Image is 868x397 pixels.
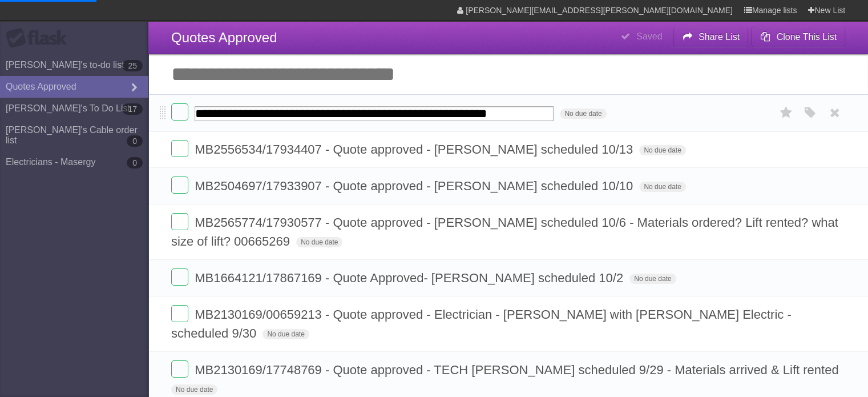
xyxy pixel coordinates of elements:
label: Done [171,177,188,194]
label: Done [171,103,188,121]
span: MB1664121/17867169 - Quote Approved- [PERSON_NAME] scheduled 10/2 [195,271,626,285]
label: Star task [776,103,797,122]
span: MB2130169/00659213 - Quote approved - Electrician - [PERSON_NAME] with [PERSON_NAME] Electric - s... [171,307,792,340]
span: MB2130169/17748769 - Quote approved - TECH [PERSON_NAME] scheduled 9/29 - Materials arrived & Lif... [195,363,841,377]
span: MB2504697/17933907 - Quote approved - [PERSON_NAME] scheduled 10/10 [195,179,636,193]
b: 0 [127,157,143,169]
label: Done [171,213,188,230]
b: Clone This List [776,32,837,42]
b: 25 [122,60,143,71]
span: No due date [296,237,342,247]
b: Share List [699,32,740,42]
span: No due date [560,109,606,119]
label: Done [171,360,188,378]
b: 0 [127,135,143,147]
span: MB2565774/17930577 - Quote approved - [PERSON_NAME] scheduled 10/6 - Materials ordered? Lift rent... [171,215,838,248]
button: Share List [673,27,749,47]
span: No due date [171,384,217,395]
span: No due date [629,274,676,284]
span: No due date [639,145,685,155]
span: No due date [639,182,685,192]
span: No due date [263,329,309,339]
label: Done [171,140,188,157]
span: Quotes Approved [171,30,277,45]
b: 17 [122,103,143,115]
label: Done [171,268,188,286]
span: MB2556534/17934407 - Quote approved - [PERSON_NAME] scheduled 10/13 [195,142,636,157]
div: Flask [6,28,74,49]
button: Clone This List [751,27,845,47]
label: Done [171,305,188,322]
b: Saved [636,31,662,41]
